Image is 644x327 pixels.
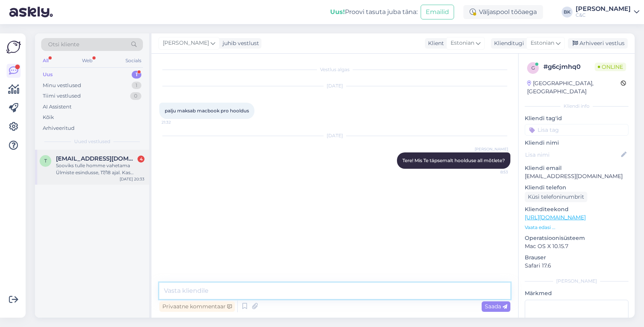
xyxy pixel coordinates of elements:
span: Saada [485,303,507,310]
p: Brauser [525,254,628,262]
div: AI Assistent [43,103,71,111]
p: Operatsioonisüsteem [525,234,628,242]
span: Tere! Mis Te täpsemalt hoolduse all mõtlete? [402,157,505,163]
div: # g6cjmhq0 [543,62,595,72]
p: Kliendi tag'id [525,114,628,122]
div: Minu vestlused [43,82,81,89]
div: Arhiveeritud [43,124,75,132]
p: Mac OS X 10.15.7 [525,242,628,250]
div: Socials [124,56,143,66]
div: Klient [425,39,444,47]
div: BK [562,7,573,17]
div: [DATE] [159,132,510,139]
div: [PERSON_NAME] [525,278,628,285]
div: Kõik [43,114,54,121]
span: [PERSON_NAME] [475,146,508,152]
p: Safari 17.6 [525,262,628,270]
div: All [41,56,50,66]
span: Estonian [531,39,554,47]
span: 8:53 [479,169,508,175]
div: Väljaspool tööaega [463,5,543,19]
p: Klienditeekond [525,205,628,213]
div: Web [80,56,94,66]
p: Kliendi nimi [525,139,628,147]
div: 0 [130,92,141,100]
div: [DATE] [159,82,510,89]
div: juhib vestlust [219,39,259,47]
span: Otsi kliente [48,40,79,49]
button: Emailid [421,5,454,19]
span: palju maksab macbook pro hooldus [165,108,249,114]
b: Uus! [330,8,345,16]
div: [PERSON_NAME] [576,6,631,12]
input: Lisa nimi [525,150,620,159]
span: 21:32 [162,119,191,125]
span: Uued vestlused [74,138,110,145]
div: Küsi telefoninumbrit [525,192,587,202]
div: Klienditugi [491,39,524,47]
p: Märkmed [525,289,628,297]
span: tiina.lips@gmail.com [56,155,137,162]
span: g [531,65,535,71]
span: [PERSON_NAME] [163,39,209,47]
div: Sooviks tulle homme vahetama Ülmiste esindusse, 17/18 ajal. Kas peaks aja broneerima? [56,162,144,176]
span: Online [595,63,626,71]
div: Vestlus algas [159,66,510,73]
div: 1 [132,82,141,89]
div: 1 [132,71,141,79]
input: Lisa tag [525,124,628,136]
p: Kliendi telefon [525,184,628,192]
span: t [44,158,47,164]
div: Kliendi info [525,103,628,110]
div: C&C [576,12,631,18]
div: Tiimi vestlused [43,92,81,100]
div: Proovi tasuta juba täna: [330,7,418,17]
div: 4 [138,156,144,163]
p: Vaata edasi ... [525,224,628,231]
div: Arhiveeri vestlus [568,38,628,49]
div: Uus [43,71,53,79]
div: [GEOGRAPHIC_DATA], [GEOGRAPHIC_DATA] [527,79,621,96]
span: Estonian [451,39,474,47]
div: [DATE] 20:33 [120,176,144,182]
p: Kliendi email [525,164,628,172]
p: [EMAIL_ADDRESS][DOMAIN_NAME] [525,172,628,180]
a: [URL][DOMAIN_NAME] [525,214,586,221]
a: [PERSON_NAME]C&C [576,6,639,18]
div: Privaatne kommentaar [159,301,235,312]
img: Askly Logo [6,40,21,54]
